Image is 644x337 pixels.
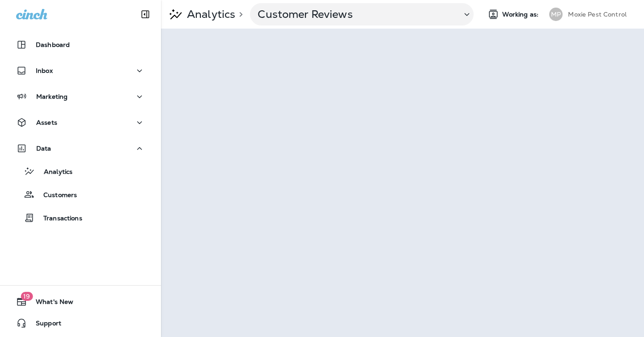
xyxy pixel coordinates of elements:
[36,145,51,152] p: Data
[21,292,33,301] span: 19
[9,114,152,131] button: Assets
[161,29,644,337] iframe: To enrich screen reader interactions, please activate Accessibility in Grammarly extension settings
[9,62,152,80] button: Inbox
[9,314,152,332] button: Support
[9,208,152,227] button: Transactions
[27,320,61,330] span: Support
[235,11,243,18] p: >
[36,93,68,100] p: Marketing
[27,298,73,309] span: What's New
[36,119,57,126] p: Assets
[133,5,158,23] button: Collapse Sidebar
[36,67,53,74] p: Inbox
[34,191,77,200] p: Customers
[183,8,235,21] p: Analytics
[34,215,82,223] p: Transactions
[36,41,70,48] p: Dashboard
[9,185,152,204] button: Customers
[9,36,152,54] button: Dashboard
[9,88,152,105] button: Marketing
[9,139,152,157] button: Data
[258,8,454,21] p: Customer Reviews
[549,8,563,21] div: MP
[35,168,72,177] p: Analytics
[502,11,540,18] span: Working as:
[9,293,152,311] button: 19What's New
[9,162,152,181] button: Analytics
[568,11,627,18] p: Moxie Pest Control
